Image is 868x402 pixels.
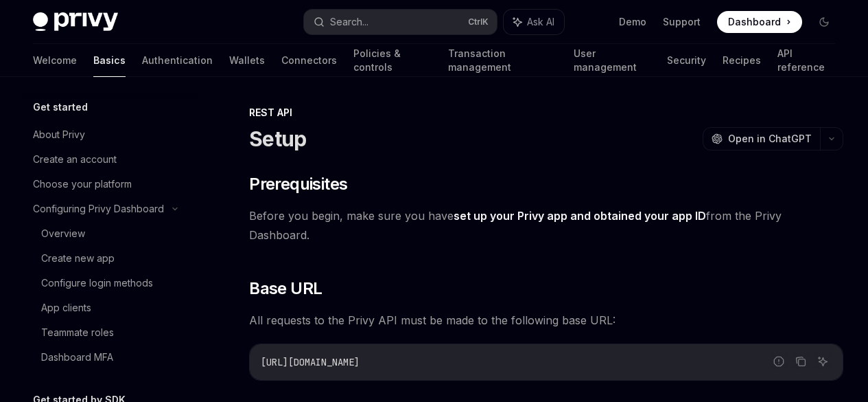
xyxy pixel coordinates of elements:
[41,300,91,316] div: App clients
[814,353,832,370] button: Ask AI
[22,147,198,172] a: Create an account
[468,16,489,27] span: Ctrl K
[504,10,564,34] button: Ask AI
[249,311,843,330] span: All requests to the Privy API must be made to the following base URL:
[353,44,432,77] a: Policies & controls
[33,151,117,168] div: Create an account
[813,11,835,33] button: Toggle dark mode
[261,356,360,368] span: [URL][DOMAIN_NAME]
[22,221,198,246] a: Overview
[249,173,347,195] span: Prerequisites
[448,44,556,77] a: Transaction management
[22,320,198,345] a: Teammate roles
[33,99,88,115] h5: Get started
[22,122,198,147] a: About Privy
[717,11,802,33] a: Dashboard
[93,44,126,77] a: Basics
[22,172,198,197] a: Choose your platform
[619,15,646,29] a: Demo
[330,14,368,30] div: Search...
[667,44,706,77] a: Security
[304,10,497,34] button: Search...CtrlK
[703,127,820,150] button: Open in ChatGPT
[574,44,651,77] a: User management
[33,201,164,217] div: Configuring Privy Dashboard
[249,106,843,120] div: REST API
[663,15,701,29] a: Support
[723,44,761,77] a: Recipes
[728,15,781,29] span: Dashboard
[281,44,337,77] a: Connectors
[792,353,810,370] button: Copy the contents from the code block
[454,209,706,223] a: set up your Privy app and obtained your app ID
[142,44,213,77] a: Authentication
[249,278,322,300] span: Base URL
[22,246,198,271] a: Create new app
[41,275,153,291] div: Configure login methods
[33,12,118,32] img: dark logo
[249,126,306,151] h1: Setup
[33,44,77,77] a: Welcome
[249,206,843,245] span: Before you begin, make sure you have from the Privy Dashboard.
[777,44,835,77] a: API reference
[41,324,114,341] div: Teammate roles
[33,176,132,192] div: Choose your platform
[770,353,788,370] button: Report incorrect code
[41,250,115,267] div: Create new app
[22,271,198,295] a: Configure login methods
[22,295,198,320] a: App clients
[229,44,265,77] a: Wallets
[22,345,198,370] a: Dashboard MFA
[33,126,85,143] div: About Privy
[41,225,85,242] div: Overview
[728,132,812,146] span: Open in ChatGPT
[41,349,113,366] div: Dashboard MFA
[527,15,554,29] span: Ask AI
